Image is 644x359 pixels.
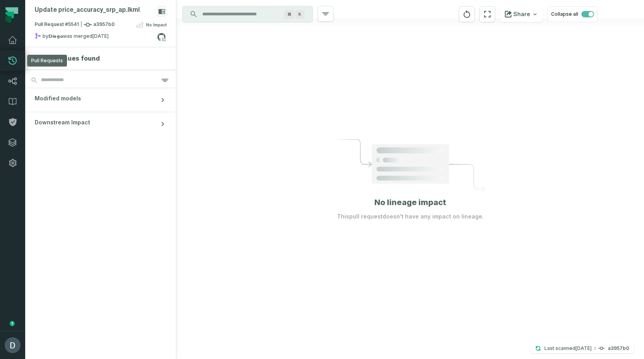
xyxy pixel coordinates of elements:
relative-time: Aug 29, 2025, 3:15 PM GMT+3 [576,345,592,351]
a: View on github [156,32,167,42]
button: Collapse all [548,6,598,22]
span: Press ⌘ + K to focus the search bar [295,10,305,19]
button: Share [500,6,543,22]
span: Pull Request #5541 a3957b0 [35,21,115,29]
span: No Impact [146,22,167,28]
strong: Diego (DiegoPlata1) [48,34,63,39]
relative-time: Aug 29, 2025, 3:05 PM GMT+3 [93,33,109,39]
span: Downstream Impact [35,118,90,126]
h4: a3957b0 [608,346,629,351]
span: Modified models [35,94,81,102]
p: Last scanned [544,344,592,352]
h4: No issues found [47,54,100,63]
span: Press ⌘ + K to focus the search bar [284,10,294,19]
button: Downstream Impact [25,112,176,136]
div: Pull Requests [27,55,67,67]
button: Last scanned[DATE] 3:15:07 PMa3957b0 [530,344,634,353]
div: Update price_accuracy_srp_ap.lkml [35,6,140,14]
img: avatar of Daniel Lahyani [5,337,20,353]
p: This pull request doesn't have any impact on lineage. [337,213,484,220]
div: Tooltip anchor [9,320,16,327]
h1: No lineage impact [374,197,446,208]
button: Modified models [25,88,176,112]
div: by was merged [35,33,157,42]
